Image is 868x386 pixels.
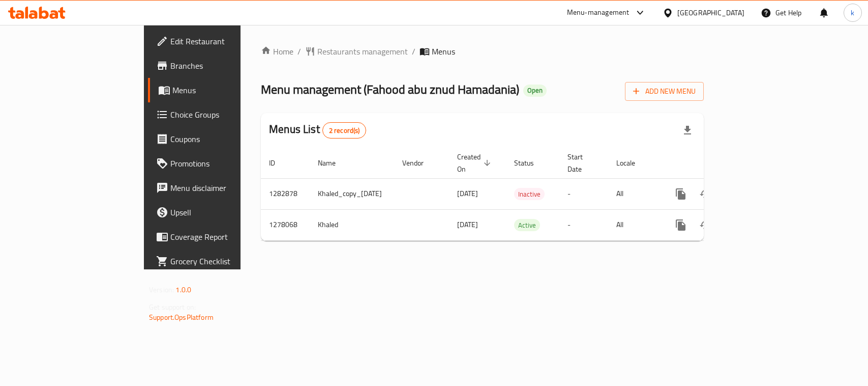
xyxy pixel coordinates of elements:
[559,178,608,209] td: -
[172,84,281,96] span: Menus
[170,108,281,121] span: Choice Groups
[457,218,478,231] span: [DATE]
[567,151,596,175] span: Start Date
[323,126,366,135] span: 2 record(s)
[322,122,367,139] div: Total records count
[170,60,281,72] span: Branches
[661,148,774,179] th: Actions
[148,53,289,78] a: Branches
[148,249,289,273] a: Grocery Checklist
[693,213,717,237] button: Change Status
[297,45,301,58] li: /
[170,35,281,47] span: Edit Restaurant
[170,206,281,218] span: Upsell
[669,182,693,206] button: more
[148,127,289,151] a: Coupons
[608,209,661,240] td: All
[514,219,540,231] div: Active
[318,157,349,169] span: Name
[170,157,281,170] span: Promotions
[693,182,717,206] button: Change Status
[412,45,415,58] li: /
[669,213,693,237] button: more
[851,7,854,18] span: k
[514,157,547,169] span: Status
[148,29,289,53] a: Edit Restaurant
[269,122,366,139] h2: Menus List
[148,151,289,176] a: Promotions
[148,200,289,225] a: Upsell
[402,157,437,169] span: Vendor
[148,78,289,102] a: Menus
[269,157,288,169] span: ID
[677,7,744,18] div: [GEOGRAPHIC_DATA]
[559,209,608,240] td: -
[457,187,478,200] span: [DATE]
[514,219,540,231] span: Active
[170,133,281,145] span: Coupons
[675,118,700,143] div: Export file
[261,78,519,101] span: Menu management ( Fahood abu znud Hamadania )
[149,300,196,314] span: Get support on:
[149,311,214,324] a: Support.OpsPlatform
[457,151,494,175] span: Created On
[317,45,408,58] span: Restaurants management
[310,178,394,209] td: Khaled_copy_[DATE]
[261,148,774,241] table: enhanced table
[261,45,704,58] nav: breadcrumb
[148,225,289,249] a: Coverage Report
[523,85,547,97] div: Open
[514,188,545,200] span: Inactive
[170,255,281,267] span: Grocery Checklist
[633,85,696,98] span: Add New Menu
[148,176,289,200] a: Menu disclaimer
[305,45,408,58] a: Restaurants management
[310,209,394,240] td: Khaled
[148,102,289,127] a: Choice Groups
[170,231,281,243] span: Coverage Report
[523,86,547,95] span: Open
[625,82,704,101] button: Add New Menu
[432,45,455,58] span: Menus
[175,283,191,296] span: 1.0.0
[567,7,630,19] div: Menu-management
[149,283,174,296] span: Version:
[170,182,281,194] span: Menu disclaimer
[616,157,648,169] span: Locale
[608,178,661,209] td: All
